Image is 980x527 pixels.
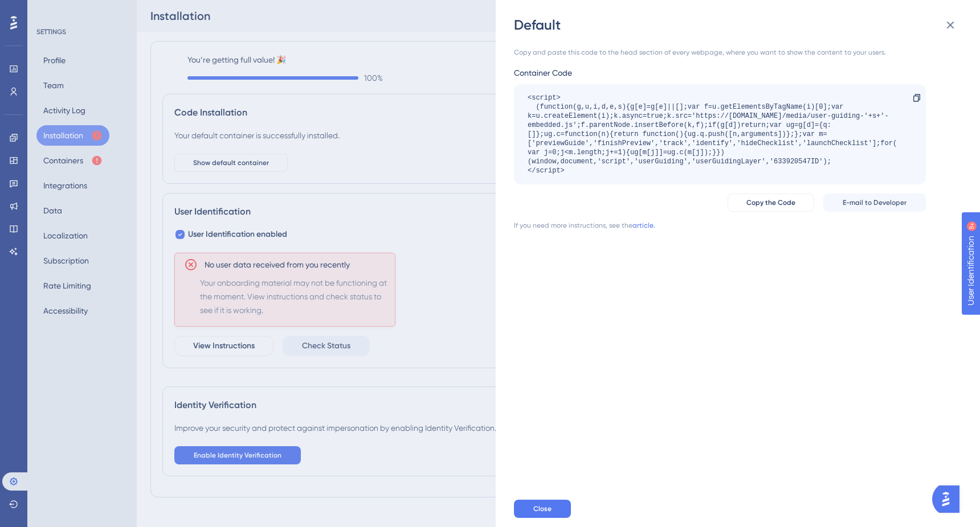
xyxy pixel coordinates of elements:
[514,500,571,518] button: Close
[514,48,926,57] div: Copy and paste this code to the head section of every webpage, where you want to show the content...
[9,3,79,17] span: User Identification
[533,504,552,513] span: Close
[746,198,795,207] span: Copy the Code
[632,221,655,230] a: article.
[728,193,814,212] button: Copy the Code
[823,193,926,212] button: E-mail to Developer
[514,221,632,230] div: If you need more instructions, see the
[932,482,966,516] iframe: UserGuiding AI Assistant Launcher
[843,198,906,207] span: E-mail to Developer
[528,93,901,175] div: <script> (function(g,u,i,d,e,s){g[e]=g[e]||[];var f=u.getElementsByTagName(i)[0];var k=u.createEl...
[514,16,964,34] div: Default
[514,66,926,80] div: Container Code
[85,6,92,15] div: 9+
